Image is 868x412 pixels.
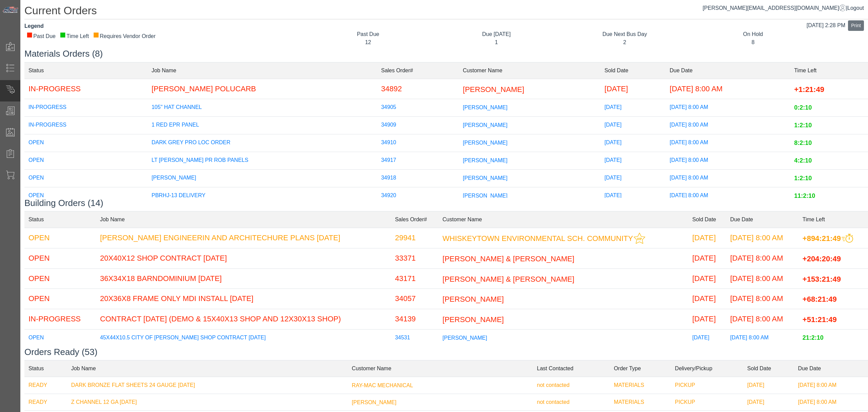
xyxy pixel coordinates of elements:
[703,4,864,12] div: |
[666,187,790,205] td: [DATE] 8:00 AM
[437,30,555,38] div: Due [DATE]
[688,248,726,268] td: [DATE]
[688,228,726,248] td: [DATE]
[2,6,19,14] img: Metals Direct Inc Logo
[463,105,508,110] span: [PERSON_NAME]
[391,248,438,268] td: 33371
[24,211,96,228] td: Status
[96,309,391,330] td: CONTRACT [DATE] (DEMO & 15X40X13 SHOP AND 12X30X13 SHOP)
[463,193,508,199] span: [PERSON_NAME]
[442,234,633,242] span: WHISKEYTOWN ENVIRONMENTAL SCH. COMMUNITY
[24,23,44,29] strong: Legend
[743,360,794,377] td: Sold Date
[24,289,96,309] td: OPEN
[309,38,427,46] div: 12
[377,99,459,117] td: 34905
[703,5,846,11] span: [PERSON_NAME][EMAIL_ADDRESS][DOMAIN_NAME]
[694,30,812,38] div: On Hold
[794,175,812,182] span: 1:2:10
[666,134,790,152] td: [DATE] 8:00 AM
[600,62,666,79] td: Sold Date
[437,38,555,46] div: 1
[610,377,671,394] td: MATERIALS
[147,187,377,205] td: PBRHJ-13 DELIVERY
[391,329,438,347] td: 34531
[533,394,610,411] td: not contacted
[666,117,790,134] td: [DATE] 8:00 AM
[147,99,377,117] td: 105" HAT CHANNEL
[463,140,508,146] span: [PERSON_NAME]
[600,79,666,99] td: [DATE]
[803,255,841,263] span: +204:20:49
[688,211,726,228] td: Sold Date
[377,187,459,205] td: 34920
[790,62,868,79] td: Time Left
[24,198,868,208] h3: Building Orders (14)
[24,62,147,79] td: Status
[794,139,812,146] span: 8:2:10
[442,335,487,340] span: [PERSON_NAME]
[93,32,99,37] div: ■
[463,85,524,93] span: [PERSON_NAME]
[96,268,391,289] td: 36X34X18 BARNDOMINIUM [DATE]
[794,122,812,129] span: 1:2:10
[794,394,868,411] td: [DATE] 8:00 AM
[847,5,864,11] span: Logout
[67,394,348,411] td: Z CHANNEL 12 GA [DATE]
[671,377,743,394] td: PICKUP
[377,62,459,79] td: Sales Order#
[442,255,574,263] span: [PERSON_NAME] & [PERSON_NAME]
[600,134,666,152] td: [DATE]
[147,152,377,170] td: LT [PERSON_NAME] PR ROB PANELS
[24,4,868,19] h1: Current Orders
[726,248,798,268] td: [DATE] 8:00 AM
[600,117,666,134] td: [DATE]
[688,268,726,289] td: [DATE]
[600,170,666,187] td: [DATE]
[726,228,798,248] td: [DATE] 8:00 AM
[600,187,666,205] td: [DATE]
[24,228,96,248] td: OPEN
[24,49,868,59] h3: Materials Orders (8)
[634,232,645,244] img: This customer should be prioritized
[391,211,438,228] td: Sales Order#
[442,295,504,303] span: [PERSON_NAME]
[24,152,147,170] td: OPEN
[600,152,666,170] td: [DATE]
[24,329,96,347] td: OPEN
[794,192,815,199] span: 11:2:10
[24,99,147,117] td: IN-PROGRESS
[610,394,671,411] td: MATERIALS
[794,104,812,111] span: 0:2:10
[24,79,147,99] td: IN-PROGRESS
[848,20,864,31] button: Print
[803,315,837,324] span: +51:21:49
[24,268,96,289] td: OPEN
[377,134,459,152] td: 34910
[610,360,671,377] td: Order Type
[803,295,837,303] span: +68:21:49
[463,175,508,181] span: [PERSON_NAME]
[24,170,147,187] td: OPEN
[377,117,459,134] td: 34909
[377,170,459,187] td: 34918
[96,211,391,228] td: Job Name
[533,360,610,377] td: Last Contacted
[391,309,438,330] td: 34139
[666,79,790,99] td: [DATE] 8:00 AM
[24,347,868,357] h3: Orders Ready (53)
[726,268,798,289] td: [DATE] 8:00 AM
[24,134,147,152] td: OPEN
[26,32,56,40] div: Past Due
[803,234,841,242] span: +894:21:49
[600,99,666,117] td: [DATE]
[67,377,348,394] td: DARK BRONZE FLAT SHEETS 24 GAUGE [DATE]
[566,30,684,38] div: Due Next Bus Day
[688,289,726,309] td: [DATE]
[24,309,96,330] td: IN-PROGRESS
[794,85,824,93] span: +1:21:49
[807,22,845,28] span: [DATE] 2:28 PM
[688,309,726,330] td: [DATE]
[24,377,67,394] td: READY
[96,228,391,248] td: [PERSON_NAME] ENGINEERIN AND ARCHITECHURE PLANS [DATE]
